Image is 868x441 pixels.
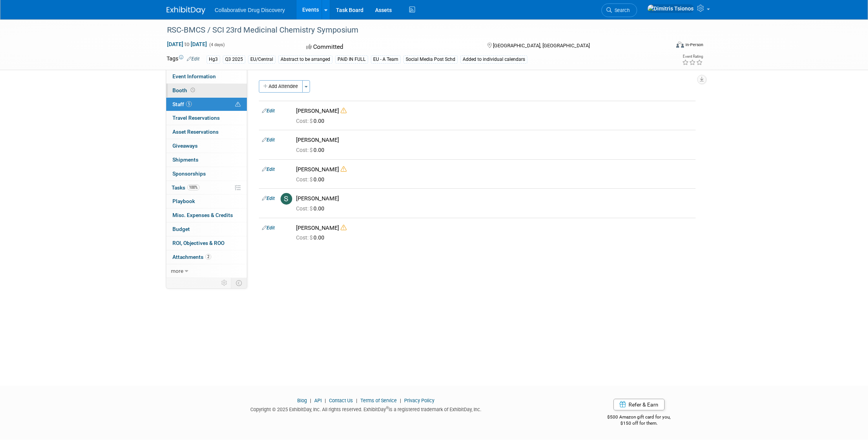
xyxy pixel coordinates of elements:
[335,55,368,64] div: PAID IN FULL
[577,420,702,427] div: $150 off for them.
[166,222,247,236] a: Budget
[172,73,216,79] span: Event Information
[187,56,200,62] a: Edit
[166,153,247,167] a: Shipments
[647,4,694,13] img: Dimitris Tsionos
[262,167,275,172] a: Edit
[207,55,220,64] div: Hg3
[682,55,703,59] div: Event Rating
[167,41,207,48] span: [DATE] [DATE]
[296,118,327,124] span: 0.00
[172,254,211,260] span: Attachments
[323,398,328,403] span: |
[296,234,327,241] span: 0.00
[296,136,692,144] div: [PERSON_NAME]
[164,23,658,37] div: RSC-BMCS / SCI 23rd Medicinal Chemistry Symposium
[296,118,313,124] span: Cost: $
[601,3,637,17] a: Search
[685,42,703,48] div: In-Person
[304,40,475,54] div: Committed
[262,196,275,201] a: Edit
[262,225,275,231] a: Edit
[404,398,434,403] a: Privacy Policy
[296,176,327,183] span: 0.00
[329,398,353,403] a: Contact Us
[167,55,200,64] td: Tags
[172,198,195,204] span: Playbook
[296,166,692,173] div: [PERSON_NAME]
[166,70,247,83] a: Event Information
[248,55,276,64] div: EU/Central
[208,42,225,47] span: (4 days)
[262,137,275,143] a: Edit
[676,41,684,48] img: Format-Inperson.png
[354,398,359,403] span: |
[231,278,247,288] td: Toggle Event Tabs
[166,195,247,208] a: Playbook
[171,268,183,274] span: more
[360,398,397,403] a: Terms of Service
[341,166,346,172] i: Double-book Warning!
[186,101,192,107] span: 5
[341,225,346,231] i: Double-book Warning!
[166,125,247,139] a: Asset Reservations
[259,80,303,93] button: Add Attendee
[189,87,196,93] span: Booth not reserved yet
[172,115,220,121] span: Travel Reservations
[223,55,245,64] div: Q3 2025
[278,55,332,64] div: Abstract to be arranged
[235,101,241,108] span: Potential Scheduling Conflict -- at least one attendee is tagged in another overlapping event.
[166,250,247,264] a: Attachments2
[281,193,292,205] img: S.jpg
[314,398,322,403] a: API
[296,234,313,241] span: Cost: $
[166,264,247,278] a: more
[296,176,313,183] span: Cost: $
[215,7,285,13] span: Collaborative Drug Discovery
[183,41,191,47] span: to
[218,278,231,288] td: Personalize Event Tab Strip
[172,212,233,218] span: Misc. Expenses & Credits
[172,87,196,93] span: Booth
[577,409,702,427] div: $500 Amazon gift card for you,
[166,208,247,222] a: Misc. Expenses & Credits
[403,55,458,64] div: Social Media Post Schd
[166,84,247,97] a: Booth
[166,111,247,125] a: Travel Reservations
[166,236,247,250] a: ROI, Objectives & ROO
[205,254,211,260] span: 2
[296,224,692,232] div: [PERSON_NAME]
[172,101,192,107] span: Staff
[371,55,401,64] div: EU - A Team
[172,157,198,163] span: Shipments
[341,108,346,114] i: Double-book Warning!
[167,404,565,413] div: Copyright © 2025 ExhibitDay, Inc. All rights reserved. ExhibitDay is a registered trademark of Ex...
[172,184,200,191] span: Tasks
[460,55,527,64] div: Added to individual calendars
[187,184,200,190] span: 100%
[166,167,247,181] a: Sponsorships
[308,398,313,403] span: |
[296,205,313,212] span: Cost: $
[297,398,307,403] a: Blog
[166,139,247,153] a: Giveaways
[623,40,703,52] div: Event Format
[166,181,247,195] a: Tasks100%
[296,147,327,153] span: 0.00
[296,147,313,153] span: Cost: $
[172,226,190,232] span: Budget
[296,107,692,115] div: [PERSON_NAME]
[386,406,389,410] sup: ®
[172,129,219,135] span: Asset Reservations
[172,171,206,177] span: Sponsorships
[296,195,692,202] div: [PERSON_NAME]
[493,43,590,48] span: [GEOGRAPHIC_DATA], [GEOGRAPHIC_DATA]
[172,240,224,246] span: ROI, Objectives & ROO
[172,143,198,149] span: Giveaways
[167,7,205,14] img: ExhibitDay
[612,7,630,13] span: Search
[613,399,665,410] a: Refer & Earn
[398,398,403,403] span: |
[262,108,275,114] a: Edit
[296,205,327,212] span: 0.00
